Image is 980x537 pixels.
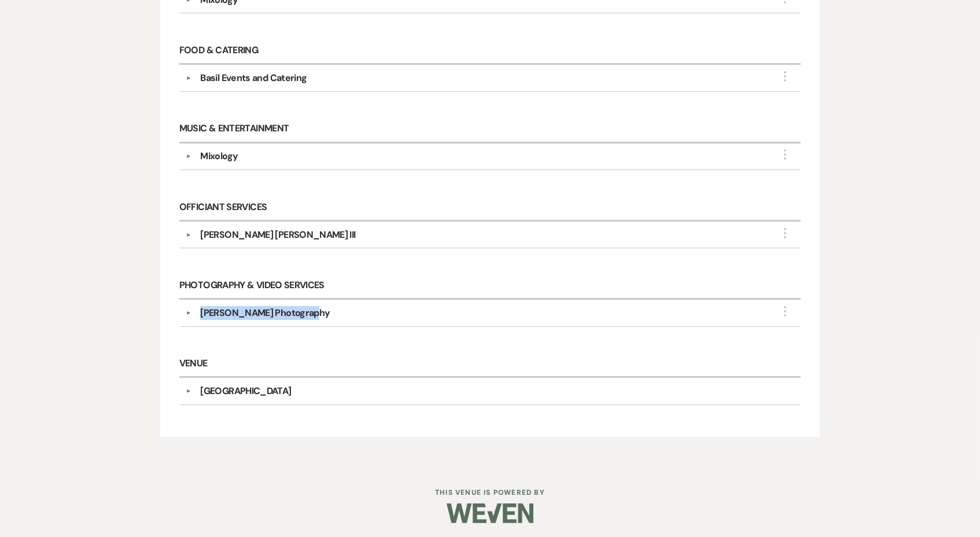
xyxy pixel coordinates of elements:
[200,306,330,320] div: [PERSON_NAME] Photography
[200,228,355,242] div: [PERSON_NAME] [PERSON_NAME] III
[181,388,195,394] button: ▼
[179,194,801,222] h6: Officiant Services
[200,71,307,85] div: Basil Events and Catering
[179,38,801,65] h6: Food & Catering
[447,493,533,534] img: Weven Logo
[181,310,195,316] button: ▼
[181,75,195,81] button: ▼
[179,273,801,300] h6: Photography & Video Services
[200,149,238,163] div: Mixology
[181,153,195,159] button: ▼
[179,351,801,378] h6: Venue
[179,116,801,144] h6: Music & Entertainment
[200,384,291,398] div: [GEOGRAPHIC_DATA]
[181,232,195,238] button: ▼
